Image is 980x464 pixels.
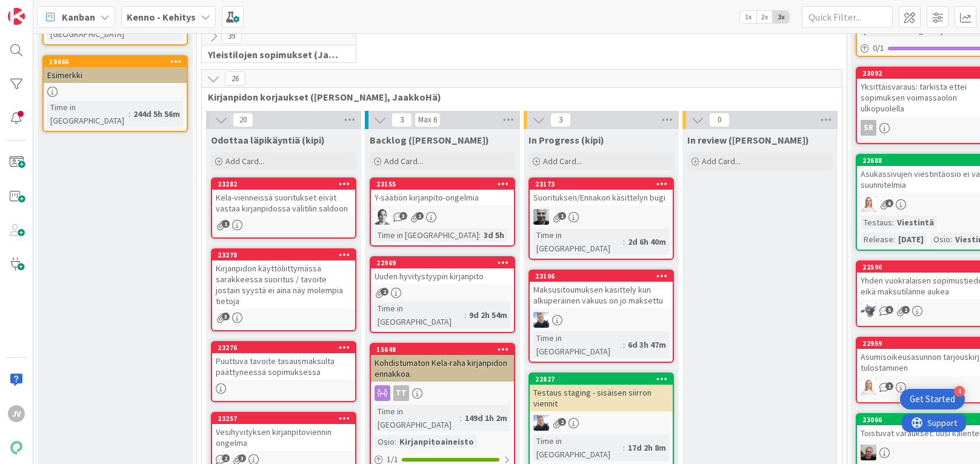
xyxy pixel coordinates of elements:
[128,107,130,121] span: :
[381,288,388,296] span: 2
[530,271,673,282] div: 23106
[376,345,514,354] div: 15648
[376,180,514,188] div: 23155
[375,228,479,242] div: Time in [GEOGRAPHIC_DATA]
[530,374,673,411] div: 22827Testaus staging - sisäisen siirron viennit
[756,11,773,23] span: 2x
[212,250,355,309] div: 23278Kirjanpidon käyttöliittymässä sarakkeessa suoritus / tavoite jostain syystä ei aina näy mole...
[740,11,756,23] span: 1x
[212,260,355,309] div: Kirjanpidon käyttöliittymässä sarakkeessa suoritus / tavoite jostain syystä ei aina näy molempia ...
[885,306,893,314] span: 5
[371,344,514,355] div: 15648
[900,389,965,409] div: Open Get Started checklist, remaining modules: 4
[861,379,876,395] img: SL
[212,342,355,353] div: 23276
[530,179,673,205] div: 23173Suorituksen/Ennakon käsittelyn bugi
[462,411,510,425] div: 149d 1h 2m
[221,29,242,44] span: 39
[8,439,25,456] img: avatar
[861,445,876,460] img: JH
[535,375,673,383] div: 22827
[623,441,625,454] span: :
[399,212,407,220] span: 3
[212,190,355,216] div: Kela-vienneissä suoritukset eivät vastaa kirjanpidossa välitilin saldoon
[416,212,424,220] span: 1
[528,177,674,260] a: 23173Suorituksen/Ennakon käsittelyn bugiJHTime in [GEOGRAPHIC_DATA]:2d 6h 40m
[370,256,515,333] a: 22969Uuden hyvitystyypin kirjanpitoTime in [GEOGRAPHIC_DATA]:9d 2h 54m
[225,71,245,86] span: 26
[460,411,462,425] span: :
[62,10,95,24] span: Kanban
[530,415,673,431] div: JJ
[375,405,460,431] div: Time in [GEOGRAPHIC_DATA]
[127,11,196,23] b: Kenno - Kehitys
[464,308,466,322] span: :
[371,179,514,190] div: 23155
[623,338,625,351] span: :
[530,374,673,385] div: 22827
[222,220,230,228] span: 1
[481,228,507,242] div: 3d 5h
[375,435,395,448] div: Osio
[533,331,623,358] div: Time in [GEOGRAPHIC_DATA]
[950,233,952,246] span: :
[44,56,187,67] div: 18466
[212,179,355,216] div: 23282Kela-vienneissä suoritukset eivät vastaa kirjanpidossa välitilin saldoon
[709,113,730,127] span: 0
[375,302,464,328] div: Time in [GEOGRAPHIC_DATA]
[44,56,187,83] div: 18466Esimerkki
[47,101,128,127] div: Time in [GEOGRAPHIC_DATA]
[910,393,955,405] div: Get Started
[930,233,950,246] div: Osio
[233,113,253,127] span: 20
[238,454,246,462] span: 3
[371,344,514,382] div: 15648Kohdistumaton Kela-raha kirjanpidon ennakkoa.
[533,434,623,461] div: Time in [GEOGRAPHIC_DATA]
[885,199,893,207] span: 6
[533,415,549,431] img: JJ
[535,272,673,280] div: 23106
[371,385,514,401] div: TT
[625,235,669,248] div: 2d 6h 40m
[370,134,489,146] span: Backlog (kipi)
[861,303,876,319] img: LM
[533,228,623,255] div: Time in [GEOGRAPHIC_DATA]
[211,248,356,331] a: 23278Kirjanpidon käyttöliittymässä sarakkeessa suoritus / tavoite jostain syystä ei aina näy mole...
[396,435,477,448] div: Kirjanpitoaineisto
[212,179,355,190] div: 23282
[212,353,355,380] div: Puuttuva tavoite tasausmaksulta päättyneessä sopimuksessa
[371,209,514,225] div: PH
[211,177,356,239] a: 23282Kela-vienneissä suoritukset eivät vastaa kirjanpidossa välitilin saldoon
[861,120,876,136] div: SR
[702,156,741,167] span: Add Card...
[625,441,669,454] div: 17d 2h 8m
[130,107,183,121] div: 244d 5h 56m
[550,113,571,127] span: 3
[218,414,355,423] div: 23257
[861,233,893,246] div: Release
[466,308,510,322] div: 9d 2h 54m
[212,424,355,451] div: Vesihyvityksen kirjanpitoviennin ongelma
[479,228,481,242] span: :
[371,355,514,382] div: Kohdistumaton Kela-raha kirjanpidon ennakkoa.
[371,268,514,284] div: Uuden hyvitystyypin kirjanpito
[49,58,187,66] div: 18466
[375,209,390,225] img: PH
[218,343,355,352] div: 23276
[371,257,514,284] div: 22969Uuden hyvitystyypin kirjanpito
[392,113,412,127] span: 3
[535,180,673,188] div: 23173
[530,312,673,328] div: JJ
[861,216,892,229] div: Testaus
[371,257,514,268] div: 22969
[530,179,673,190] div: 23173
[225,156,264,167] span: Add Card...
[530,282,673,308] div: Maksusitoumuksen käsittely kun alkuperäinen vakuus on jo maksettu
[418,117,437,123] div: Max 6
[802,6,893,28] input: Quick Filter...
[533,312,549,328] img: JJ
[218,251,355,259] div: 23278
[625,338,669,351] div: 6d 3h 47m
[8,8,25,25] img: Visit kanbanzone.com
[892,216,894,229] span: :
